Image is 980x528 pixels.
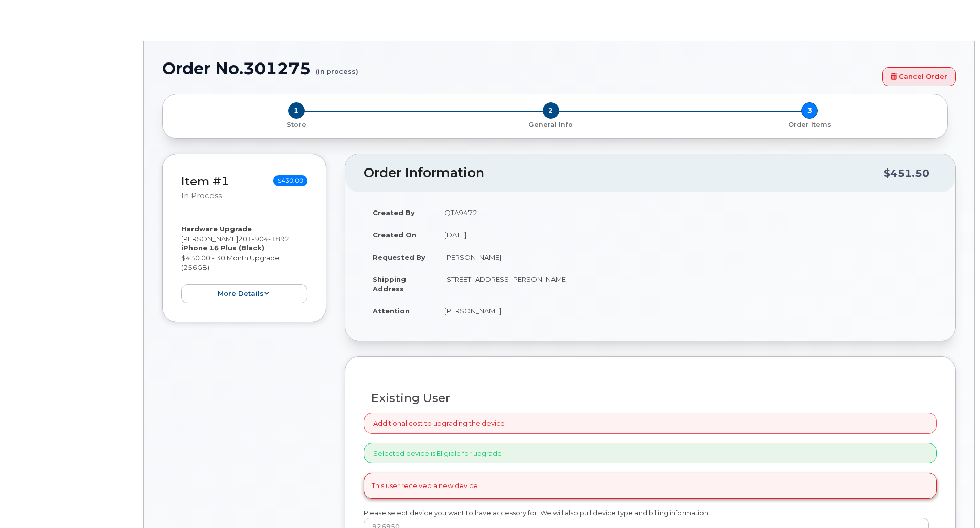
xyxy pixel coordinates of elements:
[435,246,937,268] td: [PERSON_NAME]
[543,102,559,119] span: 2
[181,284,307,303] button: more details
[181,224,307,303] div: [PERSON_NAME] $430.00 - 30 Month Upgrade (256GB)
[181,244,264,252] strong: iPhone 16 Plus (Black)
[364,443,937,464] div: Selected device is Eligible for upgrade
[421,119,680,130] a: 2 General Info
[373,208,415,217] strong: Created By
[364,166,884,180] h2: Order Information
[181,191,222,200] small: in process
[371,392,929,405] h3: Existing User
[425,120,676,130] p: General Info
[288,102,305,119] span: 1
[181,225,252,233] strong: Hardware Upgrade
[373,307,410,315] strong: Attention
[435,300,937,322] td: [PERSON_NAME]
[435,223,937,246] td: [DATE]
[884,163,929,183] div: $451.50
[238,235,289,243] span: 201
[268,235,289,243] span: 1892
[435,201,937,224] td: QTA9472
[364,413,937,434] div: Additional cost to upgrading the device
[171,119,421,130] a: 1 Store
[162,59,877,77] h1: Order No.301275
[373,275,406,293] strong: Shipping Address
[252,235,268,243] span: 904
[373,230,416,239] strong: Created On
[435,268,937,300] td: [STREET_ADDRESS][PERSON_NAME]
[882,67,956,86] a: Cancel Order
[273,175,307,186] span: $430.00
[181,174,229,188] a: Item #1
[175,120,417,130] p: Store
[373,253,425,261] strong: Requested By
[364,473,937,499] div: This user received a new device
[316,59,358,75] small: (in process)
